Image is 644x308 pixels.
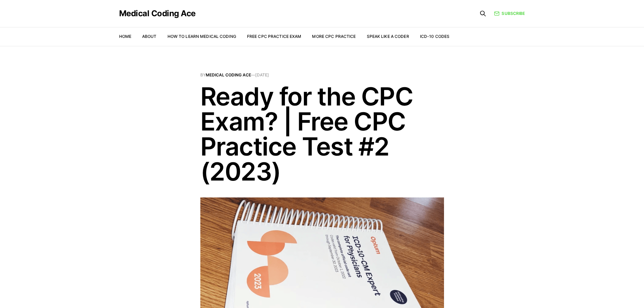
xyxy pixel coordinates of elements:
[119,9,196,18] a: Medical Coding Ace
[247,34,302,39] a: Free CPC Practice Exam
[168,34,236,39] a: How to Learn Medical Coding
[200,84,444,184] h1: Ready for the CPC Exam? | Free CPC Practice Test #2 (2023)
[367,34,409,39] a: Speak Like a Coder
[142,34,157,39] a: About
[312,34,356,39] a: More CPC Practice
[119,34,131,39] a: Home
[200,73,444,77] span: By —
[420,34,449,39] a: ICD-10 Codes
[206,72,251,77] a: Medical Coding Ace
[255,72,269,77] time: [DATE]
[494,10,525,17] a: Subscribe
